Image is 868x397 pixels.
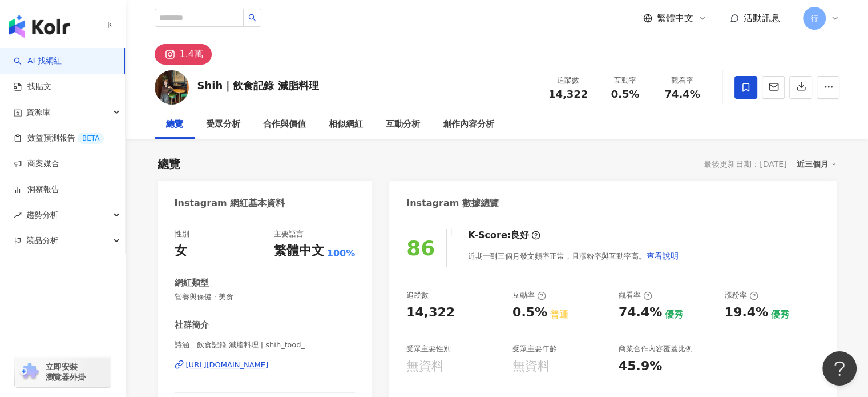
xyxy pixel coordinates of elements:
div: 45.9% [619,358,662,375]
div: [URL][DOMAIN_NAME] [186,360,269,370]
span: rise [14,211,22,219]
div: 性別 [175,229,189,239]
div: 追蹤數 [406,290,429,300]
div: 女 [175,242,187,260]
span: 0.5% [611,89,640,100]
span: 詩涵｜飲食記錄 減脂料理 | shih_food_ [175,340,356,350]
a: [URL][DOMAIN_NAME] [175,360,356,370]
span: 營養與保健 · 美食 [175,292,356,302]
span: 14,322 [548,88,588,100]
div: 商業合作內容覆蓋比例 [619,344,693,354]
div: 合作與價值 [263,118,306,131]
div: 最後更新日期：[DATE] [704,159,786,169]
div: 普通 [550,308,568,321]
div: 74.4% [619,304,662,322]
span: 查看說明 [647,251,679,260]
div: 主要語言 [274,229,304,239]
span: 競品分析 [26,228,58,254]
div: Shih｜飲食記錄 減脂料理 [197,78,319,93]
div: 受眾分析 [206,118,240,131]
img: logo [9,15,70,38]
span: 100% [327,247,355,260]
span: 繁體中文 [657,12,693,25]
span: 74.4% [664,89,700,100]
div: 受眾主要年齡 [512,344,557,354]
span: 立即安裝 瀏覽器外掛 [46,362,86,382]
div: 14,322 [406,304,455,322]
div: 互動率 [512,290,546,300]
div: Instagram 數據總覽 [406,197,499,210]
div: 互動分析 [386,118,420,131]
div: K-Score : [468,229,540,242]
div: 受眾主要性別 [406,344,451,354]
div: 追蹤數 [547,75,590,86]
div: 0.5% [512,304,547,322]
a: 找貼文 [14,81,51,93]
a: 商案媒合 [14,158,59,170]
div: 近三個月 [797,157,837,171]
button: 查看說明 [646,244,679,267]
span: 活動訊息 [744,13,780,23]
iframe: Help Scout Beacon - Open [822,351,857,386]
span: 資源庫 [26,99,50,125]
div: 漲粉率 [725,290,758,300]
span: search [248,14,256,22]
a: 洞察報告 [14,184,59,195]
div: 觀看率 [661,75,704,86]
img: KOL Avatar [155,70,189,105]
div: 近期一到三個月發文頻率正常，且漲粉率與互動率高。 [468,244,679,267]
a: chrome extension立即安裝 瀏覽器外掛 [15,356,111,387]
a: 效益預測報告BETA [14,133,104,144]
span: 趨勢分析 [26,202,58,228]
div: 優秀 [665,308,683,321]
div: 無資料 [406,358,444,375]
div: 86 [406,236,435,260]
div: 19.4% [725,304,768,322]
button: 1.4萬 [155,44,212,65]
div: 互動率 [604,75,647,86]
img: chrome extension [18,363,41,381]
div: 總覽 [158,156,180,172]
div: 良好 [511,229,529,242]
div: 優秀 [771,308,789,321]
div: 總覽 [166,118,183,131]
div: 創作內容分析 [443,118,494,131]
span: 行 [810,12,818,25]
div: 無資料 [512,358,550,375]
div: Instagram 網紅基本資料 [175,197,285,210]
div: 網紅類型 [175,277,209,289]
div: 社群簡介 [175,319,209,331]
div: 繁體中文 [274,242,324,260]
div: 相似網紅 [329,118,363,131]
div: 觀看率 [619,290,652,300]
div: 1.4萬 [180,46,203,62]
a: searchAI 找網紅 [14,55,62,67]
